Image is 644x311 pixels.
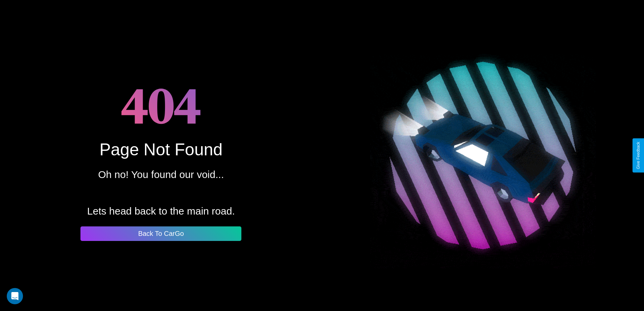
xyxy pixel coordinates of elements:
[87,165,235,220] p: Oh no! You found our void... Lets head back to the main road.
[99,140,222,159] div: Page Not Found
[636,142,641,169] div: Give Feedback
[7,288,23,304] div: Open Intercom Messenger
[121,70,201,140] h1: 404
[80,226,241,241] button: Back To CarGo
[370,43,596,268] img: spinning car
